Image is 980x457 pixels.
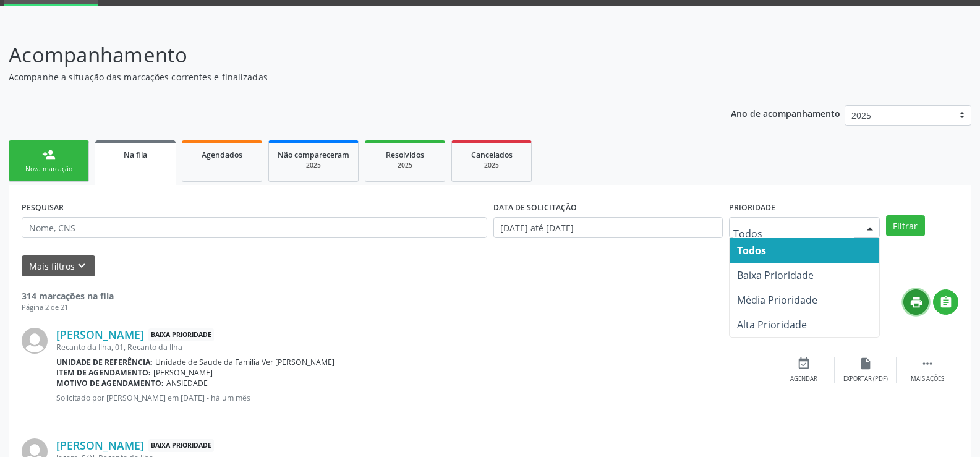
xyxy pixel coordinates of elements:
i:  [921,357,934,370]
i: keyboard_arrow_down [75,259,88,273]
button: Filtrar [886,215,925,236]
img: img [22,328,48,354]
span: Baixa Prioridade [737,268,814,282]
strong: 314 marcações na fila [22,290,114,302]
b: Item de agendamento: [56,367,151,378]
b: Unidade de referência: [56,357,153,367]
span: Baixa Prioridade [148,439,214,452]
label: PESQUISAR [22,198,64,217]
div: Página 2 de 21 [22,302,114,313]
span: ANSIEDADE [166,378,208,388]
label: DATA DE SOLICITAÇÃO [493,198,577,217]
button: Mais filtroskeyboard_arrow_down [22,255,95,277]
i: insert_drive_file [859,357,872,370]
div: person_add [42,148,56,161]
span: [PERSON_NAME] [153,367,213,378]
p: Acompanhe a situação das marcações correntes e finalizadas [9,70,683,83]
div: 2025 [278,161,349,170]
button:  [933,289,958,315]
i: print [910,296,923,309]
span: Agendados [202,150,242,160]
b: Motivo de agendamento: [56,378,164,388]
input: Nome, CNS [22,217,487,238]
div: Recanto da Ilha, 01, Recanto da Ilha [56,342,773,352]
span: Não compareceram [278,150,349,160]
div: Mais ações [911,375,944,383]
span: Baixa Prioridade [148,328,214,341]
p: Acompanhamento [9,40,683,70]
span: Alta Prioridade [737,318,807,331]
span: Resolvidos [386,150,424,160]
label: Prioridade [729,198,775,217]
p: Solicitado por [PERSON_NAME] em [DATE] - há um mês [56,393,773,403]
p: Ano de acompanhamento [731,105,840,121]
span: Na fila [124,150,147,160]
a: [PERSON_NAME] [56,438,144,452]
span: Todos [737,244,766,257]
span: Cancelados [471,150,513,160]
button: print [903,289,929,315]
i:  [939,296,953,309]
div: 2025 [461,161,522,170]
div: 2025 [374,161,436,170]
div: Exportar (PDF) [843,375,888,383]
span: Média Prioridade [737,293,817,307]
input: Selecione um intervalo [493,217,723,238]
input: Todos [733,221,854,246]
div: Nova marcação [18,164,80,174]
span: Unidade de Saude da Familia Ver [PERSON_NAME] [155,357,334,367]
a: [PERSON_NAME] [56,328,144,341]
div: Agendar [790,375,817,383]
i: event_available [797,357,811,370]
